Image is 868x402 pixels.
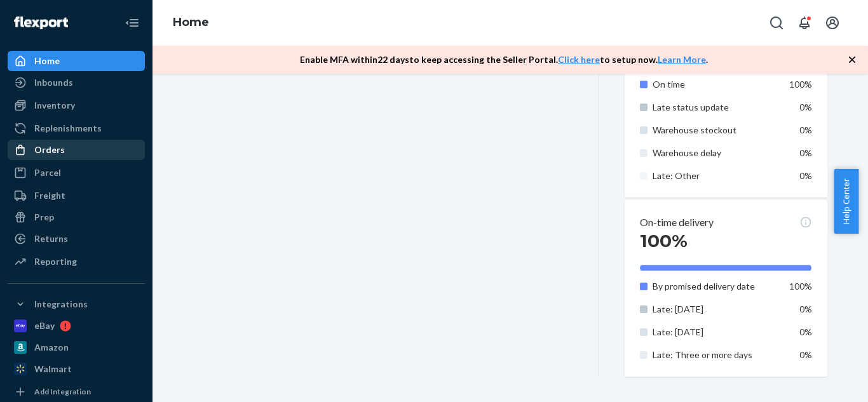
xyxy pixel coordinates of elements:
p: Enable MFA within 22 days to keep accessing the Seller Portal. to setup now. . [300,53,708,66]
div: Replenishments [34,122,102,135]
p: On-time delivery [640,215,714,230]
a: Freight [8,185,145,206]
img: Flexport logo [14,17,68,29]
span: 0% [799,349,812,360]
div: Inventory [34,99,75,112]
p: By promised delivery date [653,280,778,293]
a: Replenishments [8,118,145,138]
div: Orders [34,144,65,156]
p: Late: [DATE] [653,326,778,338]
span: 0% [799,102,812,112]
p: Late: [DATE] [653,303,778,316]
p: On time [653,78,778,91]
span: 0% [799,304,812,314]
div: Walmart [34,363,72,375]
button: Integrations [8,294,145,314]
div: Prep [34,211,54,224]
a: Learn More [658,54,706,65]
a: Returns [8,229,145,249]
a: Home [8,51,145,71]
a: Inbounds [8,72,145,93]
button: Open notifications [792,10,817,36]
button: Open account menu [820,10,845,36]
div: Home [34,55,60,67]
a: eBay [8,316,145,336]
a: Walmart [8,359,145,379]
a: Reporting [8,251,145,272]
span: 100% [789,281,812,291]
div: Amazon [34,341,69,354]
div: Inbounds [34,76,73,89]
a: Amazon [8,337,145,358]
button: Close Navigation [119,10,145,36]
div: Add Integration [34,386,91,397]
div: Parcel [34,166,61,179]
ol: breadcrumbs [163,4,219,41]
div: Reporting [34,255,77,268]
a: Inventory [8,95,145,116]
a: Home [173,15,209,29]
a: Orders [8,140,145,160]
span: 0% [799,326,812,337]
p: Late status update [653,101,778,114]
a: Add Integration [8,384,145,399]
div: Integrations [34,298,88,311]
p: Warehouse delay [653,147,778,159]
a: Prep [8,207,145,227]
button: Open Search Box [764,10,789,36]
button: Help Center [834,169,858,234]
a: Click here [558,54,600,65]
p: Late: Other [653,170,778,182]
span: 0% [799,170,812,181]
a: Parcel [8,163,145,183]
div: eBay [34,319,55,332]
p: Late: Three or more days [653,349,778,361]
span: 0% [799,147,812,158]
div: Freight [34,189,65,202]
span: 100% [789,79,812,90]
div: Returns [34,232,68,245]
p: Warehouse stockout [653,124,778,137]
span: 0% [799,124,812,135]
span: 100% [640,230,688,251]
